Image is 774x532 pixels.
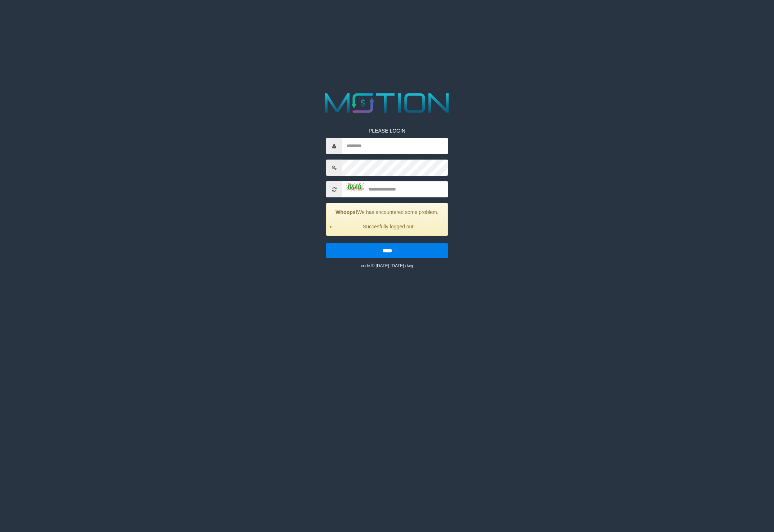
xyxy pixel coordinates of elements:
[326,127,448,134] p: PLEASE LOGIN
[326,203,448,236] div: We has encountered some problem.
[361,263,413,268] small: code © [DATE]-[DATE] dwg
[319,90,455,116] img: MOTION_logo.png
[335,223,442,230] li: Succesfully logged out!
[346,183,364,191] img: captcha
[335,209,357,215] strong: Whoops!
